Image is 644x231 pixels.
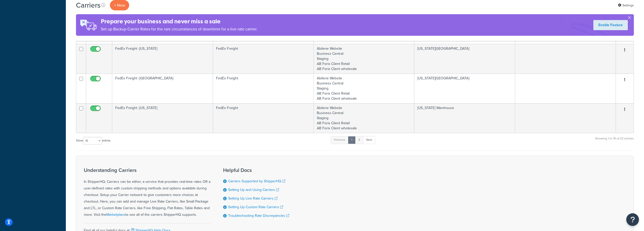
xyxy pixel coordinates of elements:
[101,17,257,26] h4: Prepare your business and never miss a sale
[213,103,314,133] td: FedEx Freight
[414,44,515,74] td: [US_STATE][GEOGRAPHIC_DATA]
[112,74,213,103] td: FedEx Freight -[GEOGRAPHIC_DATA]
[106,212,125,217] a: Marketplace
[228,187,279,192] a: Setting Up and Using Carriers
[414,74,515,103] td: [US_STATE][GEOGRAPHIC_DATA]
[101,26,257,33] p: Set up Backup Carrier Rates for the rare circumstances of downtime for a live rate carrier.
[228,213,289,218] a: Troubleshooting Rate Discrepancies
[228,196,278,201] a: Setting Up Live Rate Carriers
[76,14,101,36] img: ad-rules-rateshop-fe6ec290ccb7230408bd80ed9643f0289d75e0ffd9eb532fc0e269fcd187b520.png
[331,136,348,144] a: Previous
[314,103,415,133] td: Abilene Website Business Central Staging AB Forix Client Retail AB Forix Client wholesale
[355,136,363,144] a: 2
[84,167,210,218] div: In ShipperHQ, Carriers can be either, a service that provides real-time rates OR a user-defined r...
[363,136,375,144] a: Next
[84,167,210,173] h3: Understanding Carriers
[595,136,634,147] div: Showing 1 to 15 of 22 entries
[228,179,285,184] a: Carriers Supported by ShipperHQ
[83,137,102,145] select: Showentries
[314,44,415,74] td: Abilene Website Business Central Staging AB Forix Client Retail AB Forix Client wholesale
[414,103,515,133] td: [US_STATE] Warehouse
[213,44,314,74] td: FedEx Freight
[76,137,110,145] label: Show entries
[112,44,213,74] td: FedEx Freight -[US_STATE]
[76,0,101,10] h1: Carriers
[348,136,356,144] a: 1
[223,167,289,173] h3: Helpful Docs
[314,74,415,103] td: Abilene Website Business Central Staging AB Forix Client Retail AB Forix Client wholesale
[213,74,314,103] td: FedEx Freight
[618,2,634,9] a: Settings
[112,103,213,133] td: FedEx Freight -[US_STATE]
[593,20,628,30] a: Enable Feature
[228,204,283,210] a: Setting Up Custom Rate Carriers
[626,213,639,226] button: Open Resource Center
